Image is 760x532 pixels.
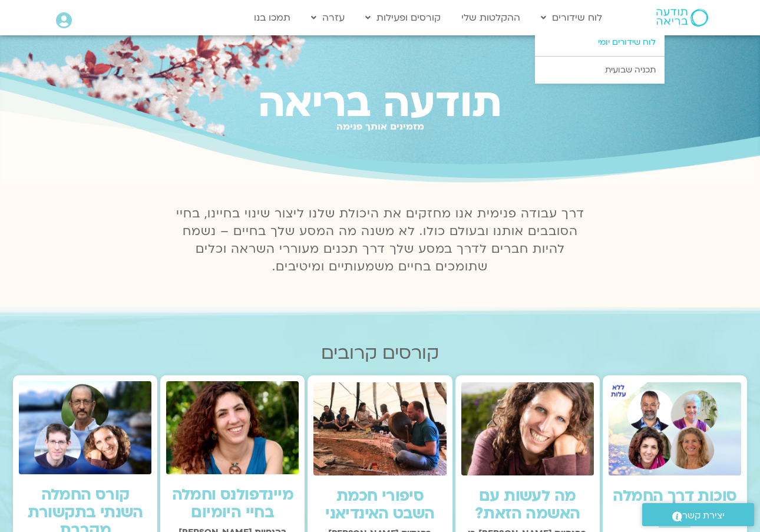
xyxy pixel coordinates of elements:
h2: קורסים קרובים [13,343,747,364]
a: מה לעשות עם האשמה הזאת? [475,485,580,524]
a: מיינדפולנס וחמלה בחיי היומיום [172,484,293,523]
a: תכניה שבועית [535,57,665,84]
a: יצירת קשר [642,503,754,526]
a: עזרה [305,6,351,29]
a: סיפורי חכמת השבט האינדיאני [325,485,435,524]
p: דרך עבודה פנימית אנו מחזקים את היכולת שלנו ליצור שינוי בחיינו, בחיי הסובבים אותנו ובעולם כולו. לא... [169,205,591,276]
a: ההקלטות שלי [455,6,526,29]
a: לוח שידורים [535,6,608,29]
a: תמכו בנו [248,6,296,29]
a: סוכות דרך החמלה [613,485,736,507]
img: תודעה בריאה [656,9,708,27]
a: קורסים ופעילות [359,6,447,29]
h2: עם מגוון מנחים [609,511,741,521]
span: יצירת קשר [682,508,725,524]
a: לוח שידורים יומי [535,29,665,56]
